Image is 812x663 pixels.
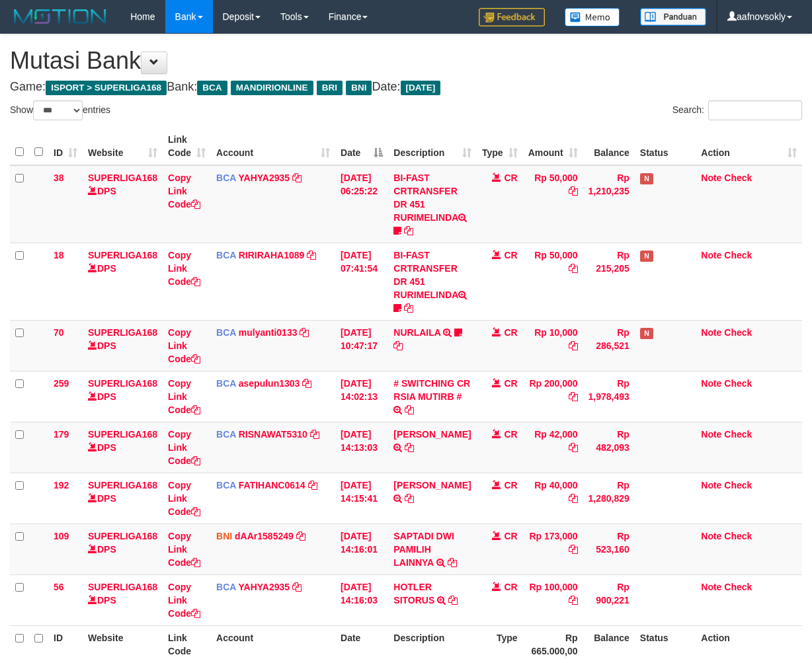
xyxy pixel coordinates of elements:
[708,100,802,120] input: Search:
[724,429,752,440] a: Check
[448,557,457,568] a: Copy SAPTADI DWI PAMILIH LAINNYA to clipboard
[569,186,578,196] a: Copy Rp 50,000 to clipboard
[197,81,227,95] span: BCA
[523,574,583,625] td: Rp 100,000
[405,442,414,453] a: Copy AHMAD AINURROZIQII to clipboard
[701,480,721,490] a: Note
[10,81,802,94] h4: Game: Bank: Date:
[672,100,802,120] label: Search:
[640,8,706,26] img: panduan.png
[307,250,316,260] a: Copy RIRIRAHA1089 to clipboard
[635,128,696,165] th: Status
[504,327,517,338] span: CR
[10,7,110,26] img: MOTION_logo.png
[701,429,721,440] a: Note
[10,48,802,74] h1: Mutasi Bank
[48,625,83,663] th: ID
[401,81,441,95] span: [DATE]
[696,625,802,663] th: Action
[701,531,721,541] a: Note
[504,250,517,260] span: CR
[239,327,298,338] a: mulyanti0133
[569,544,578,555] a: Copy Rp 173,000 to clipboard
[405,493,414,504] a: Copy ALDI MAULANA to clipboard
[701,582,721,592] a: Note
[310,429,319,440] a: Copy RISNAWAT5310 to clipboard
[335,243,388,320] td: [DATE] 07:41:54
[640,328,653,339] span: Has Note
[393,531,454,568] a: SAPTADI DWI PAMILIH LAINNYA
[724,173,752,183] a: Check
[216,582,236,592] span: BCA
[168,250,200,287] a: Copy Link Code
[216,480,236,490] span: BCA
[168,582,200,619] a: Copy Link Code
[504,429,517,440] span: CR
[317,81,343,95] span: BRI
[724,582,752,592] a: Check
[216,327,236,338] span: BCA
[216,429,236,440] span: BCA
[239,250,305,260] a: RIRIRAHA1089
[216,173,236,183] span: BCA
[335,320,388,371] td: [DATE] 10:47:17
[477,128,523,165] th: Type: activate to sort column ascending
[54,378,69,389] span: 259
[300,327,309,338] a: Copy mulyanti0133 to clipboard
[523,422,583,473] td: Rp 42,000
[54,173,64,183] span: 38
[701,250,721,260] a: Note
[724,378,752,389] a: Check
[583,625,635,663] th: Balance
[46,81,167,95] span: ISPORT > SUPERLIGA168
[404,225,413,236] a: Copy BI-FAST CRTRANSFER DR 451 RURIMELINDA to clipboard
[163,625,211,663] th: Link Code
[83,320,163,371] td: DPS
[701,378,721,389] a: Note
[211,128,335,165] th: Account: activate to sort column ascending
[477,625,523,663] th: Type
[168,480,200,517] a: Copy Link Code
[335,524,388,574] td: [DATE] 14:16:01
[583,371,635,422] td: Rp 1,978,493
[569,340,578,351] a: Copy Rp 10,000 to clipboard
[88,173,157,183] a: SUPERLIGA168
[393,480,471,490] a: [PERSON_NAME]
[388,128,476,165] th: Description: activate to sort column ascending
[335,165,388,243] td: [DATE] 06:25:22
[335,371,388,422] td: [DATE] 14:02:13
[88,250,157,260] a: SUPERLIGA168
[504,480,517,490] span: CR
[583,243,635,320] td: Rp 215,205
[388,243,476,320] td: BI-FAST CRTRANSFER DR 451 RURIMELINDA
[83,128,163,165] th: Website: activate to sort column ascending
[565,8,620,26] img: Button%20Memo.svg
[523,524,583,574] td: Rp 173,000
[724,480,752,490] a: Check
[168,378,200,415] a: Copy Link Code
[83,422,163,473] td: DPS
[83,625,163,663] th: Website
[216,250,236,260] span: BCA
[216,378,236,389] span: BCA
[583,574,635,625] td: Rp 900,221
[33,100,83,120] select: Showentries
[569,391,578,402] a: Copy Rp 200,000 to clipboard
[388,625,476,663] th: Description
[569,442,578,453] a: Copy Rp 42,000 to clipboard
[640,251,653,262] span: Has Note
[211,625,335,663] th: Account
[583,128,635,165] th: Balance
[239,429,307,440] a: RISNAWAT5310
[54,582,64,592] span: 56
[235,531,294,541] a: dAAr1585249
[583,165,635,243] td: Rp 1,210,235
[523,128,583,165] th: Amount: activate to sort column ascending
[54,250,64,260] span: 18
[701,173,721,183] a: Note
[83,524,163,574] td: DPS
[583,473,635,524] td: Rp 1,280,829
[302,378,311,389] a: Copy asepulun1303 to clipboard
[504,582,517,592] span: CR
[83,165,163,243] td: DPS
